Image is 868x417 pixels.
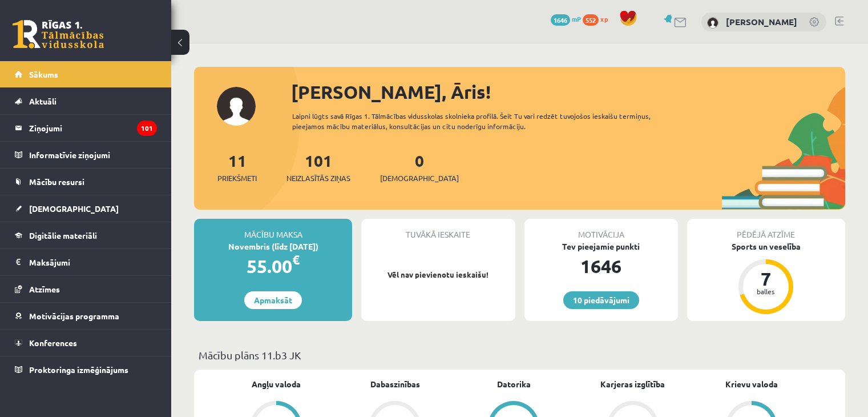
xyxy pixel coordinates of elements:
span: 1646 [551,14,570,26]
span: mP [572,14,581,23]
legend: Informatīvie ziņojumi [29,142,157,168]
a: Digitālie materiāli [15,222,157,248]
a: 10 piedāvājumi [563,291,639,309]
span: Digitālie materiāli [29,230,97,240]
a: Maksājumi [15,249,157,275]
a: Sports un veselība 7 balles [687,240,845,316]
span: Proktoringa izmēģinājums [29,364,128,375]
a: Angļu valoda [252,378,301,390]
span: [DEMOGRAPHIC_DATA] [29,203,119,214]
a: 552 xp [583,14,613,23]
span: 552 [583,14,599,26]
div: Novembris (līdz [DATE]) [194,240,352,252]
div: Pēdējā atzīme [687,219,845,240]
span: Aktuāli [29,96,56,106]
span: Motivācijas programma [29,311,119,321]
a: Informatīvie ziņojumi [15,142,157,168]
a: Rīgas 1. Tālmācības vidusskola [13,20,104,49]
div: Tev pieejamie punkti [524,240,678,252]
legend: Ziņojumi [29,115,157,141]
a: 101Neizlasītās ziņas [286,150,350,184]
span: Mācību resursi [29,177,84,187]
a: Mācību resursi [15,169,157,195]
div: 1646 [524,252,678,280]
div: Sports un veselība [687,240,845,252]
a: Karjeras izglītība [600,378,665,390]
a: Dabaszinības [370,378,420,390]
div: 55.00 [194,252,352,280]
i: 101 [137,121,157,136]
a: Konferences [15,330,157,356]
span: Priekšmeti [217,173,257,184]
div: Mācību maksa [194,219,352,240]
a: Aktuāli [15,88,157,114]
img: Āris Voronovs [707,17,718,29]
div: Motivācija [524,219,678,240]
a: Krievu valoda [725,378,778,390]
span: Atzīmes [29,284,60,294]
span: Neizlasītās ziņas [286,173,350,184]
a: 1646 mP [551,14,581,23]
div: balles [749,288,783,295]
span: xp [600,14,608,23]
div: Tuvākā ieskaite [361,219,515,240]
div: 7 [749,270,783,288]
div: Laipni lūgts savā Rīgas 1. Tālmācības vidusskolas skolnieka profilā. Šeit Tu vari redzēt tuvojošo... [292,111,683,131]
a: Motivācijas programma [15,303,157,329]
a: Apmaksāt [244,291,302,309]
span: € [292,251,300,268]
a: 0[DEMOGRAPHIC_DATA] [380,150,459,184]
a: [DEMOGRAPHIC_DATA] [15,195,157,222]
p: Mācību plāns 11.b3 JK [199,347,841,363]
p: Vēl nav pievienotu ieskaišu! [367,269,509,280]
a: Proktoringa izmēģinājums [15,356,157,383]
span: Sākums [29,69,58,79]
span: [DEMOGRAPHIC_DATA] [380,173,459,184]
a: Datorika [497,378,531,390]
legend: Maksājumi [29,249,157,275]
a: Sākums [15,61,157,87]
a: 11Priekšmeti [217,150,257,184]
div: [PERSON_NAME], Āris! [291,78,845,106]
a: Atzīmes [15,276,157,302]
a: [PERSON_NAME] [726,16,797,27]
span: Konferences [29,338,77,348]
a: Ziņojumi101 [15,115,157,141]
